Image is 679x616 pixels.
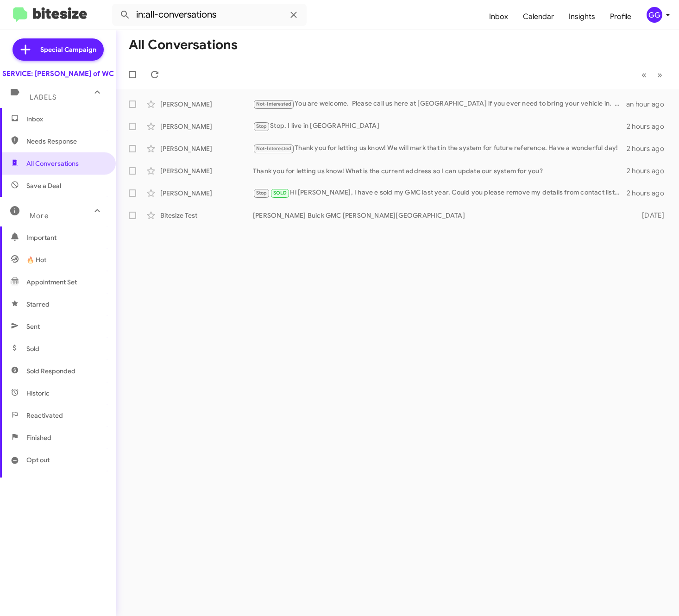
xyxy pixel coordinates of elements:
[13,38,104,61] a: Special Campaign
[30,93,57,101] span: Labels
[636,65,652,84] button: Previous
[256,145,292,151] span: Not-Interested
[26,137,105,146] span: Needs Response
[273,190,287,196] span: SOLD
[256,101,292,107] span: Not-Interested
[561,3,603,30] a: Insights
[253,121,627,132] div: Stop. I live in [GEOGRAPHIC_DATA]
[40,45,96,54] span: Special Campaign
[160,100,253,109] div: [PERSON_NAME]
[26,433,51,442] span: Finished
[26,389,50,398] span: Historic
[482,3,516,30] a: Inbox
[657,69,662,81] span: »
[26,455,50,465] span: Opt out
[26,181,61,190] span: Save a Deal
[160,189,253,198] div: [PERSON_NAME]
[603,3,639,30] a: Profile
[652,65,668,84] button: Next
[647,7,662,23] div: GG
[253,143,627,154] div: Thank you for letting us know! We will mark that in the system for future reference. Have a wonde...
[516,3,561,30] a: Calendar
[26,366,75,376] span: Sold Responded
[129,38,238,52] h1: All Conversations
[26,322,40,331] span: Sent
[636,65,668,84] nav: Page navigation example
[2,69,114,78] div: SERVICE: [PERSON_NAME] of WC
[26,411,63,420] span: Reactivated
[639,7,669,23] button: GG
[627,144,672,153] div: 2 hours ago
[627,189,672,198] div: 2 hours ago
[30,212,49,220] span: More
[26,114,105,124] span: Inbox
[26,255,46,264] span: 🔥 Hot
[626,100,672,109] div: an hour ago
[160,211,253,220] div: Bitesize Test
[256,190,267,196] span: Stop
[256,123,267,129] span: Stop
[26,233,105,242] span: Important
[627,166,672,176] div: 2 hours ago
[631,211,672,220] div: [DATE]
[160,166,253,176] div: [PERSON_NAME]
[26,300,50,309] span: Starred
[26,344,39,353] span: Sold
[253,188,627,198] div: Hi [PERSON_NAME], I have e sold my GMC last year. Could you please remove my details from contact...
[160,144,253,153] div: [PERSON_NAME]
[627,122,672,131] div: 2 hours ago
[112,4,307,26] input: Search
[26,159,79,168] span: All Conversations
[253,99,626,109] div: You are welcome. Please call us here at [GEOGRAPHIC_DATA] if you ever need to bring your vehicle ...
[253,166,627,176] div: Thank you for letting us know! What is the current address so I can update our system for you?
[160,122,253,131] div: [PERSON_NAME]
[26,277,77,287] span: Appointment Set
[253,211,631,220] div: [PERSON_NAME] Buick GMC [PERSON_NAME][GEOGRAPHIC_DATA]
[641,69,647,81] span: «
